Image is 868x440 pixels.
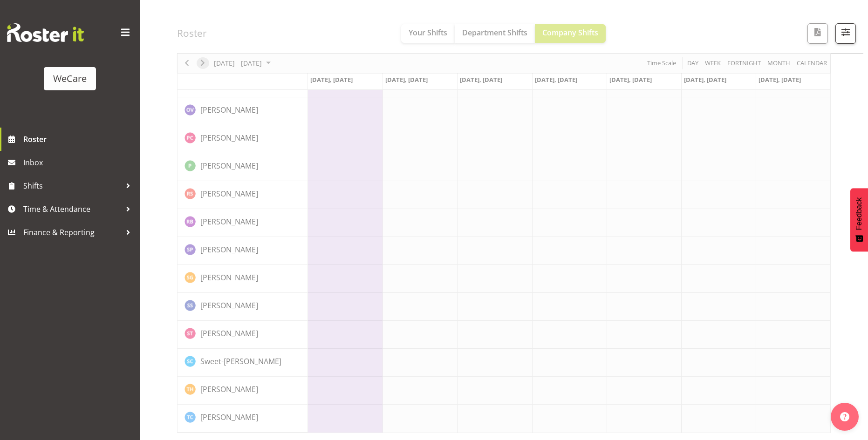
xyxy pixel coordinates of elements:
[23,156,135,169] span: Inbox
[835,23,856,44] button: Filter Shifts
[53,72,87,86] div: WeCare
[840,412,849,421] img: help-xxl-2.png
[23,132,135,146] span: Roster
[23,225,121,239] span: Finance & Reporting
[850,188,868,251] button: Feedback - Show survey
[855,197,863,230] span: Feedback
[7,23,84,42] img: Rosterit website logo
[23,179,121,193] span: Shifts
[23,202,121,216] span: Time & Attendance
